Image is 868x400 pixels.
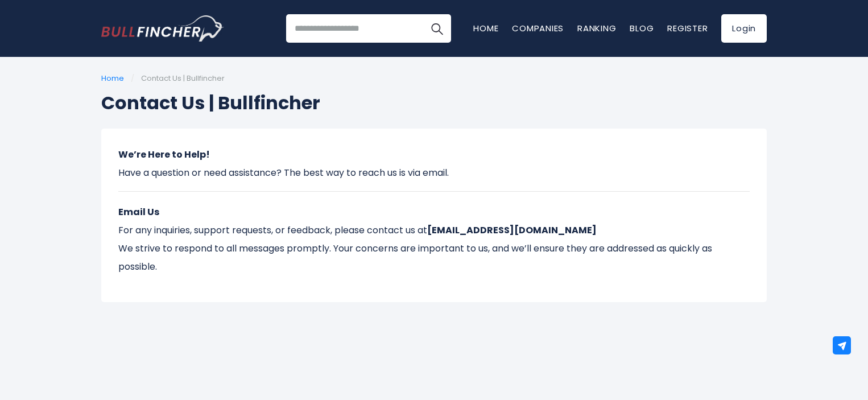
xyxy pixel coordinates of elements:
a: Ranking [577,22,616,34]
p: For any inquiries, support requests, or feedback, please contact us at We strive to respond to al... [118,203,750,276]
a: Home [473,22,498,34]
a: Blog [630,22,654,34]
button: Search [423,14,451,43]
strong: Email Us [118,205,159,218]
a: Companies [512,22,564,34]
a: Home [101,73,124,84]
ul: / [101,74,767,84]
h1: Contact Us | Bullfincher [101,89,767,117]
strong: [EMAIL_ADDRESS][DOMAIN_NAME] [427,224,597,237]
p: Have a question or need assistance? The best way to reach us is via email. [118,146,750,182]
a: Register [667,22,708,34]
img: Bullfincher logo [101,15,224,42]
span: Contact Us | Bullfincher [141,73,225,84]
a: Login [721,14,767,43]
strong: We’re Here to Help! [118,148,210,161]
a: Go to homepage [101,15,224,42]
